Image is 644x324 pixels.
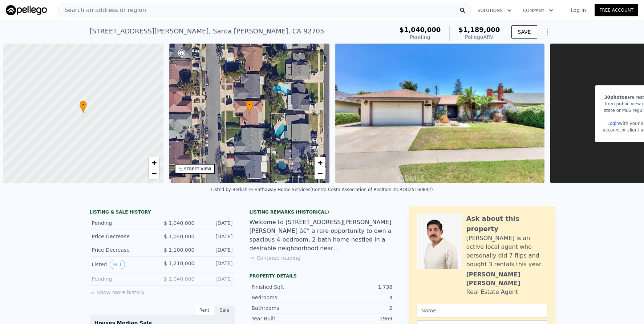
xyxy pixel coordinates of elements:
[184,166,211,172] div: STREET VIEW
[149,157,159,168] a: Zoom in
[201,260,233,269] div: [DATE]
[458,26,500,33] span: $1,189,000
[164,276,195,282] span: $ 1,040,000
[246,102,253,108] span: •
[322,283,393,291] div: 1,738
[318,158,323,167] span: +
[201,246,233,254] div: [DATE]
[92,260,157,269] div: Listed
[250,254,301,262] button: Continue reading
[517,4,559,17] button: Company
[92,233,157,240] div: Price Decrease
[151,169,156,178] span: −
[151,158,156,167] span: +
[6,5,47,15] img: Pellego
[252,304,322,312] div: Bathrooms
[92,275,157,283] div: Pending
[252,283,322,291] div: Finished Sqft
[466,234,547,269] div: [PERSON_NAME] is an active local agent who personally did 7 flips and bought 3 rentals this year.
[90,209,235,216] div: LISTING & SALE HISTORY
[511,25,537,39] button: SAVE
[335,44,544,183] img: Sale: 167179380 Parcel: 63175258
[215,305,235,315] div: Sale
[201,233,233,240] div: [DATE]
[417,304,547,317] input: Name
[92,219,157,227] div: Pending
[562,7,595,14] a: Log In
[149,168,159,179] a: Zoom out
[458,33,500,41] div: Pellego ARV
[322,304,393,312] div: 2
[164,220,195,226] span: $ 1,040,000
[92,246,157,254] div: Price Decrease
[80,101,87,113] div: •
[250,273,395,279] div: Property details
[315,168,325,179] a: Zoom out
[604,95,627,100] span: 30 photos
[194,305,215,315] div: Rent
[252,315,322,322] div: Year Built
[211,187,433,192] div: Listed by Berkshire Hathaway Home Services (Contra Costa Association of Realtors #CROC25160842)
[58,6,146,15] span: Search an address or region
[595,4,638,16] a: Free Account
[110,260,125,269] button: View historical data
[466,270,547,288] div: [PERSON_NAME] [PERSON_NAME]
[90,26,324,36] div: [STREET_ADDRESS][PERSON_NAME] , Santa [PERSON_NAME] , CA 92705
[164,260,195,266] span: $ 1,210,000
[201,275,233,283] div: [DATE]
[315,157,325,168] a: Zoom in
[540,25,555,39] button: Show Options
[80,102,87,108] span: •
[318,169,323,178] span: −
[201,219,233,227] div: [DATE]
[322,294,393,301] div: 4
[322,315,393,322] div: 1969
[90,286,145,296] button: Show more history
[466,214,547,234] div: Ask about this property
[252,294,322,301] div: Bedrooms
[399,26,441,33] span: $1,040,000
[250,218,395,253] div: Welcome to [STREET_ADDRESS][PERSON_NAME][PERSON_NAME] â€” a rare opportunity to own a spacious 4-...
[246,101,253,113] div: •
[399,33,441,41] div: Pending
[472,4,517,17] button: Solutions
[250,209,395,215] div: Listing Remarks (Historical)
[164,247,195,253] span: $ 1,100,000
[164,234,195,239] span: $ 1,040,000
[466,288,518,296] div: Real Estate Agent
[607,121,619,126] a: Login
